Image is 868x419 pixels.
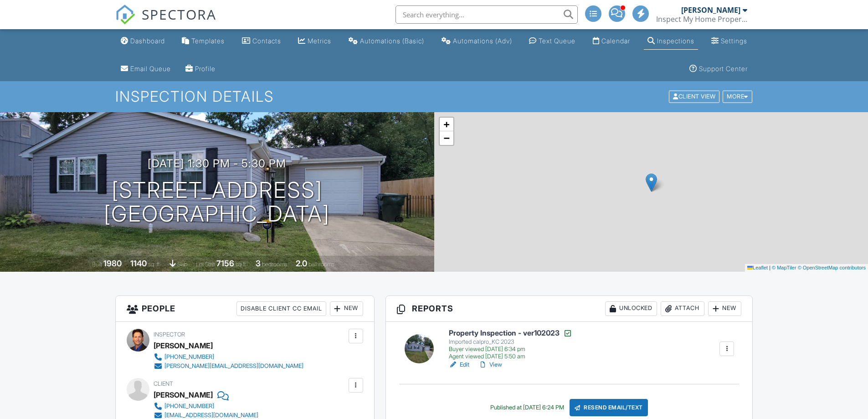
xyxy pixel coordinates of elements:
a: Leaflet [747,265,768,270]
a: Calendar [589,33,634,50]
h3: Reports [386,296,753,322]
div: 7156 [216,259,234,268]
input: Search everything... [395,5,578,24]
h6: Property Inspection - ver102023 [449,329,572,338]
div: Agent viewed [DATE] 5:50 am [449,353,572,360]
div: New [330,301,363,316]
a: [PHONE_NUMBER] [154,402,258,411]
div: Disable Client CC Email [236,301,326,316]
a: Property Inspection - ver102023 Imported calpro_KC 2023 Buyer viewed [DATE] 6:34 pm Agent viewed ... [449,329,572,361]
div: Inspect My Home Property Inspections [656,15,747,24]
div: 1980 [103,259,122,268]
div: Templates [191,37,225,45]
div: Support Center [699,65,748,72]
a: Inspections [644,33,698,50]
div: [PERSON_NAME] [154,339,213,352]
div: Published at [DATE] 6:24 PM [490,404,564,411]
a: Company Profile [182,61,219,78]
div: 3 [256,259,261,268]
div: Client View [669,91,719,103]
a: [PERSON_NAME][EMAIL_ADDRESS][DOMAIN_NAME] [154,362,303,371]
img: The Best Home Inspection Software - Spectora [115,5,135,25]
h3: [DATE] 1:30 pm - 5:30 pm [148,157,286,170]
div: Imported calpro_KC 2023 [449,338,572,346]
span: bathrooms [308,261,334,268]
div: Settings [721,37,747,45]
h1: Inspection Details [115,88,753,104]
div: Unlocked [605,301,657,316]
span: + [443,119,449,130]
a: Support Center [686,61,751,78]
a: Edit [449,360,469,369]
h3: People [116,296,374,322]
div: Attach [661,301,704,316]
span: | [769,265,770,270]
a: Email Queue [117,61,175,78]
div: Profile [195,65,216,72]
span: sq. ft. [148,261,161,268]
a: © MapTiler [772,265,796,270]
div: [PHONE_NUMBER] [164,403,214,410]
span: Inspector [154,331,185,338]
div: Calendar [601,37,630,45]
div: Buyer viewed [DATE] 6:34 pm [449,346,572,353]
div: Automations (Basic) [360,37,424,45]
span: − [443,132,449,144]
a: Client View [668,93,722,99]
span: Client [154,380,173,387]
span: sq.ft. [236,261,247,268]
div: Resend Email/Text [570,399,648,416]
div: Metrics [308,37,331,45]
div: [PERSON_NAME][EMAIL_ADDRESS][DOMAIN_NAME] [164,362,303,370]
a: Zoom out [440,131,453,145]
a: Dashboard [117,33,169,50]
span: bedrooms [262,261,287,268]
span: Built [92,261,102,268]
a: Automations (Advanced) [438,33,516,50]
a: Zoom in [440,118,453,131]
a: Automations (Basic) [345,33,428,50]
div: [EMAIL_ADDRESS][DOMAIN_NAME] [164,412,258,419]
img: Marker [646,173,657,192]
a: Contacts [238,33,285,50]
a: © OpenStreetMap contributors [798,265,866,270]
a: Text Queue [525,33,579,50]
a: Templates [178,33,228,50]
div: [PERSON_NAME] [154,388,213,402]
h1: [STREET_ADDRESS] [GEOGRAPHIC_DATA] [104,178,330,227]
div: Contacts [252,37,281,45]
div: 1140 [130,259,147,268]
div: 2.0 [296,259,307,268]
span: Lot Size [196,261,215,268]
div: Automations (Adv) [453,37,512,45]
div: New [708,301,741,316]
a: View [478,360,502,369]
div: Dashboard [130,37,165,45]
div: More [723,91,752,103]
a: [PHONE_NUMBER] [154,352,303,362]
a: Settings [708,33,751,50]
div: [PHONE_NUMBER] [164,353,214,361]
div: [PERSON_NAME] [681,5,740,15]
div: Inspections [657,37,694,45]
span: slab [177,261,187,268]
div: Email Queue [130,65,171,72]
a: SPECTORA [115,12,216,31]
span: SPECTORA [142,5,216,24]
a: Metrics [294,33,335,50]
div: Text Queue [539,37,575,45]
